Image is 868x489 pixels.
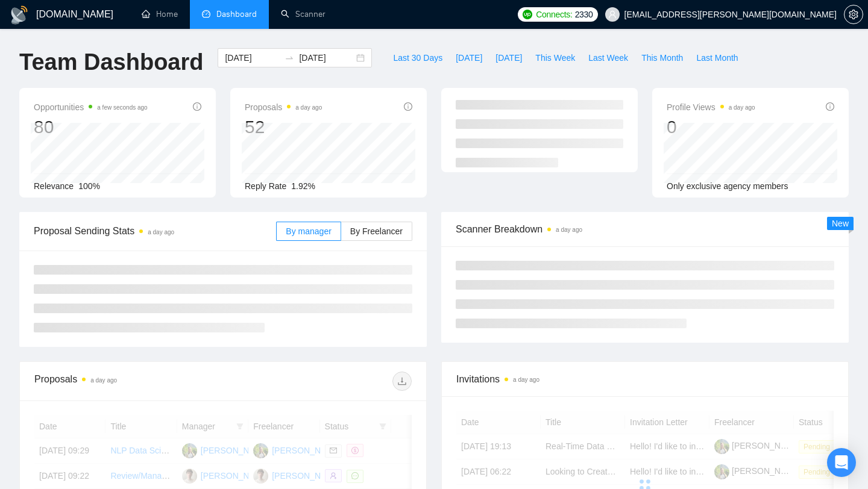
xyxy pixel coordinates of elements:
time: a day ago [729,104,755,111]
span: Reply Rate [245,181,286,191]
time: a few seconds ago [97,104,147,111]
span: This Week [535,51,575,64]
div: Open Intercom Messenger [827,448,856,477]
button: Last Month [690,48,744,67]
div: 52 [245,116,322,139]
span: Proposals [245,100,322,114]
input: End date [299,51,354,64]
span: Last 30 Days [393,51,442,64]
button: setting [844,5,863,24]
input: Start date [225,51,280,64]
span: Scanner Breakdown [456,222,834,237]
a: searchScanner [281,9,325,19]
img: logo [10,5,29,25]
span: 2330 [575,8,593,21]
span: Only exclusive agency members [667,181,788,191]
span: Profile Views [667,100,755,114]
h1: Team Dashboard [19,48,203,76]
span: Opportunities [34,100,148,114]
span: [DATE] [456,51,482,64]
div: 80 [34,116,148,139]
time: a day ago [513,376,539,383]
time: a day ago [556,226,582,233]
time: a day ago [90,377,117,384]
span: Dashboard [216,9,257,19]
span: New [832,219,849,228]
span: 100% [78,181,100,191]
span: By Freelancer [350,226,403,236]
span: info-circle [404,102,412,111]
span: Relevance [34,181,74,191]
div: Proposals [34,372,223,391]
span: user [608,10,617,19]
span: swap-right [285,53,294,63]
span: Invitations [456,372,834,387]
time: a day ago [148,229,174,235]
span: to [285,53,294,63]
span: Proposal Sending Stats [34,223,276,238]
button: Last Week [582,48,635,67]
button: [DATE] [489,48,529,67]
span: 1.92% [291,181,315,191]
a: setting [844,10,863,19]
button: [DATE] [449,48,489,67]
div: 0 [667,116,755,139]
span: dashboard [202,10,210,18]
span: info-circle [193,102,201,111]
span: Connects: [536,8,572,21]
span: This Month [641,51,683,64]
span: By manager [286,226,331,236]
a: homeHome [142,9,178,19]
span: setting [844,10,863,19]
span: Last Week [588,51,628,64]
button: Last 30 Days [386,48,449,67]
img: upwork-logo.png [523,10,532,19]
span: Last Month [696,51,738,64]
button: This Week [529,48,582,67]
time: a day ago [295,104,322,111]
span: info-circle [826,102,834,111]
button: This Month [635,48,690,67]
span: [DATE] [495,51,522,64]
